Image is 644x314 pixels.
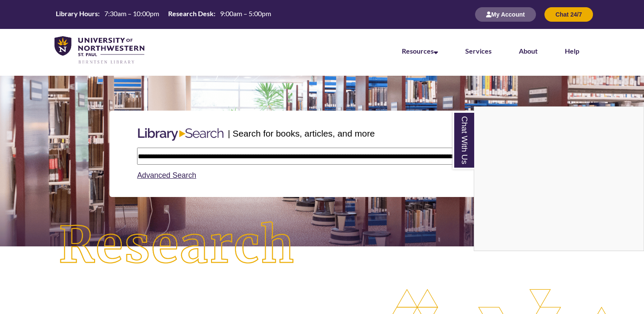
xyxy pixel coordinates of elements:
a: Help [565,47,579,55]
a: Chat With Us [452,111,474,169]
a: Resources [402,47,438,55]
a: Services [465,47,492,55]
div: Chat With Us [474,106,644,251]
a: About [519,47,538,55]
iframe: Chat Widget [474,107,644,251]
img: UNWSP Library Logo [54,36,144,65]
